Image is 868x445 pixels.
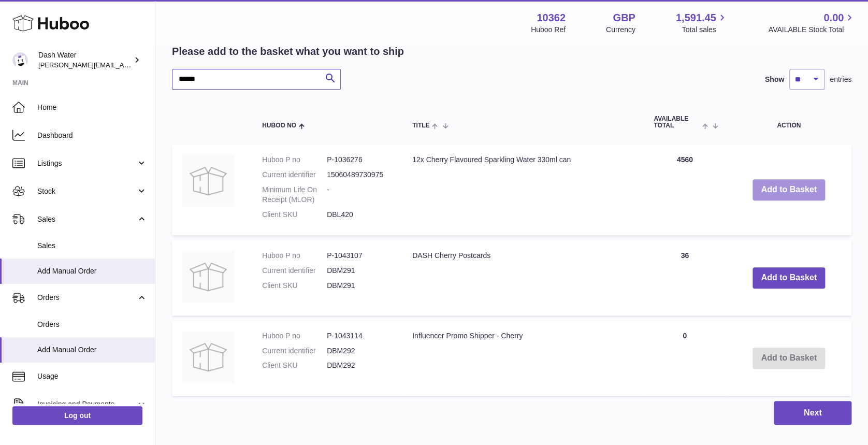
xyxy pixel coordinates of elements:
[262,170,327,180] dt: Current identifier
[262,122,296,129] span: Huboo no
[327,361,392,370] dd: DBM292
[327,331,392,341] dd: P-1043114
[12,406,142,425] a: Log out
[327,281,392,291] dd: DBM291
[262,210,327,220] dt: Client SKU
[37,214,136,224] span: Sales
[38,50,132,70] div: Dash Water
[37,371,147,381] span: Usage
[37,345,147,355] span: Add Manual Order
[327,155,392,165] dd: P-1036276
[676,11,716,25] span: 1,591.45
[531,25,566,35] div: Huboo Ref
[262,155,327,165] dt: Huboo P no
[643,145,726,235] td: 4560
[327,346,392,356] dd: DBM292
[768,25,856,35] span: AVAILABLE Stock Total
[12,52,28,68] img: james@dash-water.com
[182,155,234,207] img: 12x Cherry Flavoured Sparkling Water 330ml can
[643,321,726,396] td: 0
[537,11,566,25] strong: 10362
[182,251,234,303] img: DASH Cherry Postcards
[768,11,856,35] a: 0.00 AVAILABLE Stock Total
[37,241,147,251] span: Sales
[182,331,234,383] img: Influencer Promo Shipper - Cherry
[327,185,392,205] dd: -
[613,11,635,25] strong: GBP
[765,75,784,84] label: Show
[682,25,728,35] span: Total sales
[262,266,327,276] dt: Current identifier
[753,179,825,200] button: Add to Basket
[402,240,643,315] td: DASH Cherry Postcards
[643,240,726,315] td: 36
[327,251,392,261] dd: P-1043107
[37,186,136,196] span: Stock
[774,401,851,425] button: Next
[327,266,392,276] dd: DBM291
[654,116,700,129] span: AVAILABLE Total
[327,170,392,180] dd: 15060489730975
[262,251,327,261] dt: Huboo P no
[172,45,404,59] h2: Please add to the basket what you want to ship
[606,25,635,35] div: Currency
[830,75,851,84] span: entries
[38,61,208,69] span: [PERSON_NAME][EMAIL_ADDRESS][DOMAIN_NAME]
[262,281,327,291] dt: Client SKU
[37,293,136,303] span: Orders
[37,103,147,112] span: Home
[37,320,147,329] span: Orders
[262,185,327,205] dt: Minimum Life On Receipt (MLOR)
[37,399,136,409] span: Invoicing and Payments
[37,266,147,276] span: Add Manual Order
[412,122,429,129] span: Title
[726,105,851,139] th: Action
[262,331,327,341] dt: Huboo P no
[262,346,327,356] dt: Current identifier
[402,321,643,396] td: Influencer Promo Shipper - Cherry
[262,361,327,370] dt: Client SKU
[37,131,147,140] span: Dashboard
[402,145,643,235] td: 12x Cherry Flavoured Sparkling Water 330ml can
[823,11,844,25] span: 0.00
[327,210,392,220] dd: DBL420
[37,159,136,168] span: Listings
[753,267,825,289] button: Add to Basket
[676,11,728,35] a: 1,591.45 Total sales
